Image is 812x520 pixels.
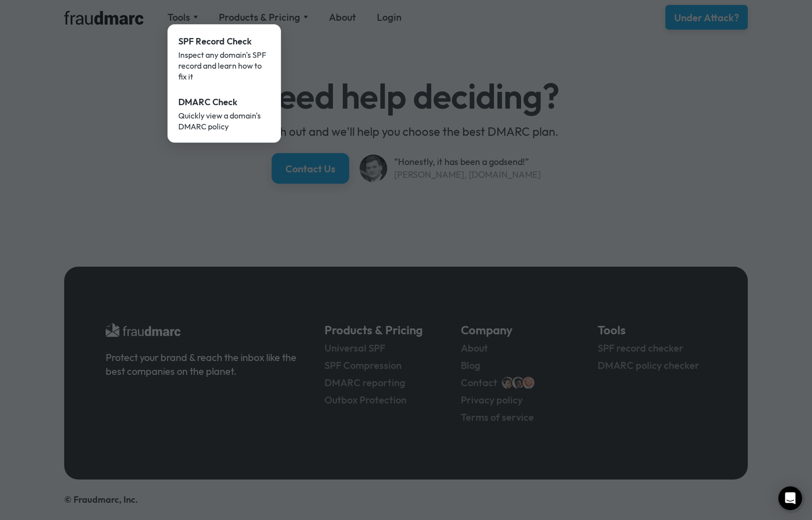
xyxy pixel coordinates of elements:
[178,35,270,48] div: SPF Record Check
[778,486,802,510] div: Open Intercom Messenger
[178,110,270,132] div: Quickly view a domain's DMARC policy
[171,28,277,89] a: SPF Record CheckInspect any domain's SPF record and learn how to fix it
[171,89,277,139] a: DMARC CheckQuickly view a domain's DMARC policy
[178,49,270,82] div: Inspect any domain's SPF record and learn how to fix it
[167,24,281,143] nav: Tools
[178,96,270,109] div: DMARC Check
